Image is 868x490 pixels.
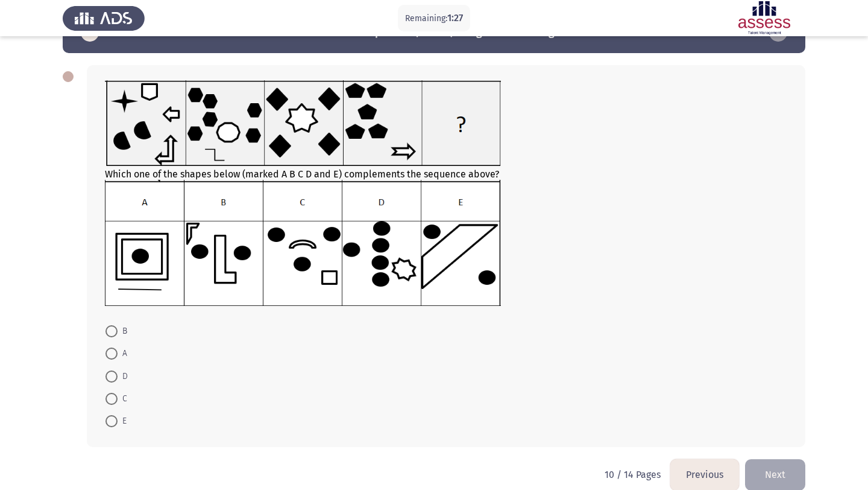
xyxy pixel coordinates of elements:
img: Assessment logo of ASSESS Focus 4 Module Assessment (EN/AR) (Advanced - IB) [723,1,805,35]
span: 1:27 [447,12,463,24]
img: UkFYYV8wOTRfQi5wbmcxNjkxMzMzNDQ3OTcw.png [105,180,501,305]
img: UkFYYV8wOTRfQS5wbmcxNjkxMzMzNDM5Mjg2.png [105,80,501,166]
span: E [118,414,127,428]
button: load previous page [670,459,739,490]
img: Assess Talent Management logo [63,1,145,35]
div: Which one of the shapes below (marked A B C D and E) complements the sequence above? [105,80,787,308]
span: C [118,392,127,406]
span: A [118,346,127,361]
span: D [118,369,128,384]
p: Remaining: [405,11,463,26]
button: load next page [745,459,805,490]
span: B [118,324,127,339]
p: 10 / 14 Pages [605,469,661,480]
